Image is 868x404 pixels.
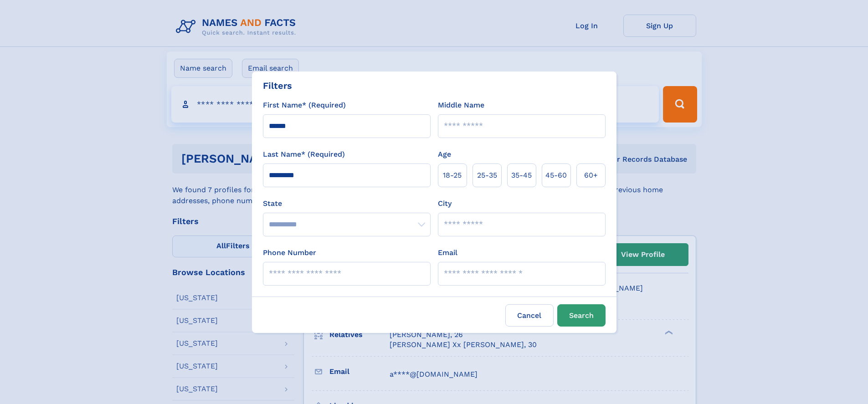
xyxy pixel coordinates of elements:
[263,149,345,160] label: Last Name* (Required)
[545,170,567,181] span: 45‑60
[263,79,292,92] div: Filters
[477,170,497,181] span: 25‑35
[438,247,457,258] label: Email
[511,170,532,181] span: 35‑45
[557,304,606,327] button: Search
[584,170,598,181] span: 60+
[505,304,554,327] label: Cancel
[443,170,462,181] span: 18‑25
[438,149,451,160] label: Age
[263,100,346,111] label: First Name* (Required)
[438,198,452,209] label: City
[263,247,316,258] label: Phone Number
[263,198,431,209] label: State
[438,100,484,111] label: Middle Name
